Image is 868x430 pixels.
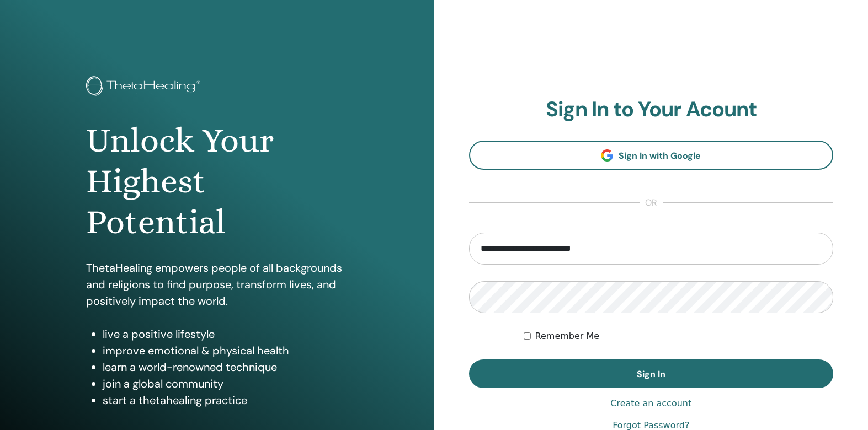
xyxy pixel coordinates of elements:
li: learn a world-renowned technique [103,359,348,375]
button: Sign In [469,359,834,388]
label: Remember Me [535,330,600,343]
a: Create an account [610,397,691,410]
a: Sign In with Google [469,141,834,170]
li: live a positive lifestyle [103,326,348,342]
span: Sign In [637,368,665,380]
h1: Unlock Your Highest Potential [86,120,348,243]
div: Keep me authenticated indefinitely or until I manually logout [524,330,833,343]
p: ThetaHealing empowers people of all backgrounds and religions to find purpose, transform lives, a... [86,260,348,309]
li: join a global community [103,375,348,392]
h2: Sign In to Your Acount [469,97,834,122]
li: improve emotional & physical health [103,342,348,359]
span: or [640,196,663,209]
span: Sign In with Google [619,150,701,162]
li: start a thetahealing practice [103,392,348,409]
